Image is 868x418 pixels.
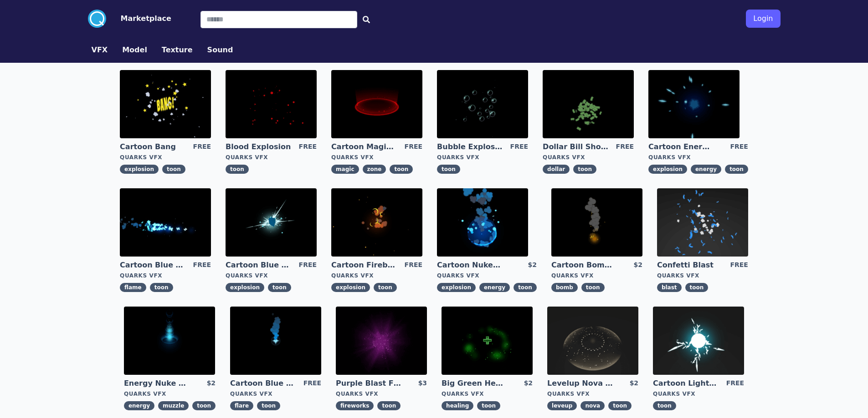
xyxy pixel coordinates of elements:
[510,142,528,152] div: FREE
[648,70,740,138] img: imgAlt
[390,165,413,174] span: toon
[442,401,473,410] span: healing
[405,260,422,270] div: FREE
[543,154,634,161] div: Quarks VFX
[653,378,719,388] a: Cartoon Lightning Ball
[437,142,503,152] a: Bubble Explosion
[120,260,185,270] a: Cartoon Blue Flamethrower
[200,11,357,28] input: Search
[303,378,321,388] div: FREE
[477,401,500,410] span: toon
[528,260,536,270] div: $2
[106,13,171,24] a: Marketplace
[336,378,401,388] a: Purple Blast Fireworks
[442,378,507,388] a: Big Green Healing Effect
[648,142,714,152] a: Cartoon Energy Explosion
[120,272,211,279] div: Quarks VFX
[226,260,291,270] a: Cartoon Blue Gas Explosion
[331,283,370,292] span: explosion
[437,188,528,257] img: imgAlt
[551,188,642,257] img: imgAlt
[193,260,211,270] div: FREE
[124,307,215,375] img: imgAlt
[691,165,721,174] span: energy
[437,260,503,270] a: Cartoon Nuke Energy Explosion
[121,13,171,24] button: Marketplace
[633,260,642,270] div: $2
[124,401,154,410] span: energy
[122,45,147,55] button: Model
[547,401,577,410] span: leveup
[120,142,185,152] a: Cartoon Bang
[226,142,291,152] a: Blood Explosion
[653,401,676,410] span: toon
[226,165,249,174] span: toon
[726,378,744,388] div: FREE
[158,401,189,410] span: muzzle
[442,390,533,398] div: Quarks VFX
[207,378,216,388] div: $2
[657,188,748,257] img: imgAlt
[405,142,422,152] div: FREE
[437,70,528,138] img: imgAlt
[331,272,422,279] div: Quarks VFX
[120,165,159,174] span: explosion
[581,283,605,292] span: toon
[573,165,596,174] span: toon
[514,283,537,292] span: toon
[648,154,748,161] div: Quarks VFX
[192,401,216,410] span: toon
[437,272,537,279] div: Quarks VFX
[543,142,608,152] a: Dollar Bill Shower
[226,188,317,257] img: imgAlt
[551,260,617,270] a: Cartoon Bomb Fuse
[653,390,744,398] div: Quarks VFX
[230,401,253,410] span: flare
[437,154,528,161] div: Quarks VFX
[547,307,638,375] img: imgAlt
[630,378,638,388] div: $2
[657,272,748,279] div: Quarks VFX
[331,260,397,270] a: Cartoon Fireball Explosion
[331,142,397,152] a: Cartoon Magic Zone
[92,45,108,55] button: VFX
[154,45,200,55] a: Texture
[442,307,533,375] img: imgAlt
[162,165,185,174] span: toon
[730,142,748,152] div: FREE
[657,260,723,270] a: Confetti Blast
[685,283,709,292] span: toon
[331,188,422,257] img: imgAlt
[336,307,427,375] img: imgAlt
[551,272,642,279] div: Quarks VFX
[331,165,359,174] span: magic
[193,142,211,152] div: FREE
[363,165,386,174] span: zone
[226,272,317,279] div: Quarks VFX
[268,283,291,292] span: toon
[746,6,780,31] a: Login
[162,45,193,55] button: Texture
[374,283,397,292] span: toon
[580,401,605,410] span: nova
[479,283,510,292] span: energy
[437,283,476,292] span: explosion
[524,378,533,388] div: $2
[230,390,321,398] div: Quarks VFX
[336,390,427,398] div: Quarks VFX
[124,390,216,398] div: Quarks VFX
[230,307,321,375] img: imgAlt
[418,378,427,388] div: $3
[230,378,296,388] a: Cartoon Blue Flare
[543,165,570,174] span: dollar
[730,260,748,270] div: FREE
[746,10,780,28] button: Login
[616,142,634,152] div: FREE
[120,70,211,138] img: imgAlt
[331,70,422,138] img: imgAlt
[725,165,748,174] span: toon
[331,154,422,161] div: Quarks VFX
[115,45,154,55] a: Model
[377,401,401,410] span: toon
[299,260,317,270] div: FREE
